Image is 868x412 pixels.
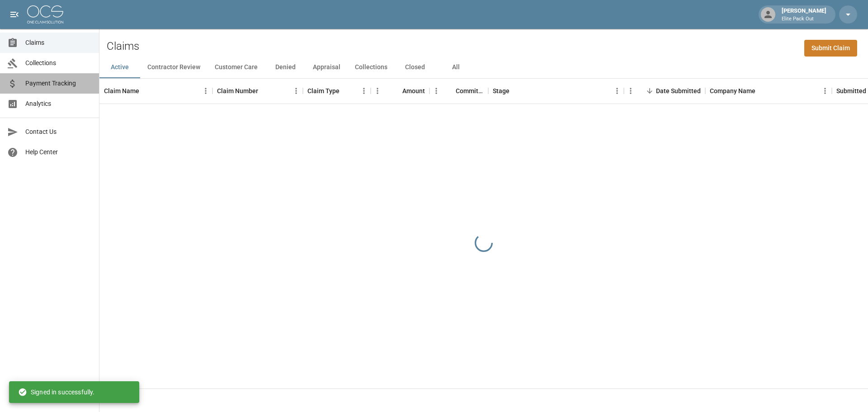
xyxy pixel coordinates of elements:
button: Sort [340,85,352,97]
h2: Claims [107,40,139,53]
div: Company Name [705,78,832,104]
button: Menu [357,84,371,98]
span: Claims [25,38,92,47]
a: Submit Claim [804,40,857,57]
button: Sort [258,85,271,97]
button: Sort [643,85,656,97]
div: Committed Amount [456,78,484,104]
button: Menu [429,84,443,98]
div: Claim Name [99,78,212,104]
button: All [435,57,476,78]
button: Sort [755,85,768,97]
div: Stage [493,78,509,104]
button: Sort [390,85,402,97]
button: Denied [265,57,306,78]
span: Payment Tracking [25,79,92,88]
div: Amount [402,78,425,104]
button: open drawer [5,5,24,24]
button: Menu [199,84,212,98]
div: Claim Type [303,78,371,104]
div: Signed in successfully. [18,384,94,400]
span: Help Center [25,147,92,157]
button: Collections [348,57,395,78]
div: Amount [371,78,429,104]
button: Closed [395,57,435,78]
button: Contractor Review [140,57,208,78]
div: Claim Number [217,78,258,104]
div: dynamic tabs [99,57,868,78]
span: Collections [25,58,92,68]
button: Menu [818,84,832,98]
button: Menu [289,84,303,98]
img: ocs-logo-white-transparent.png [27,5,63,24]
button: Customer Care [208,57,265,78]
div: Claim Type [307,78,340,104]
button: Menu [371,84,384,98]
button: Sort [509,85,522,97]
div: Committed Amount [429,78,488,104]
button: Sort [443,85,456,97]
div: Date Submitted [624,78,705,104]
div: [PERSON_NAME] [778,6,830,23]
button: Menu [610,84,624,98]
div: Claim Name [104,78,139,104]
button: Appraisal [306,57,348,78]
div: Claim Number [212,78,303,104]
span: Contact Us [25,127,92,137]
div: Date Submitted [656,78,701,104]
button: Menu [624,84,637,98]
button: Active [99,57,140,78]
button: Sort [139,85,152,97]
div: Stage [488,78,624,104]
div: Company Name [710,78,755,104]
span: Analytics [25,99,92,109]
p: Elite Pack Out [782,15,826,23]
